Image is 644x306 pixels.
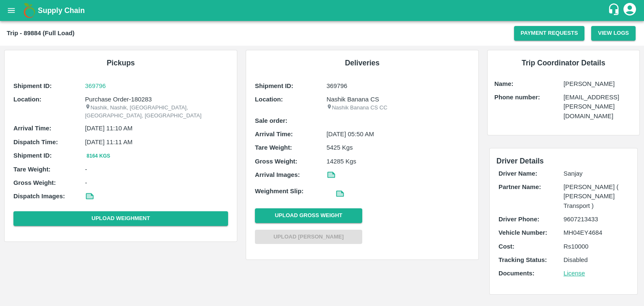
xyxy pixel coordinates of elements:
b: Tracking Status: [499,257,547,263]
b: Shipment ID: [13,83,52,89]
b: Location: [13,96,42,103]
b: Dispatch Time: [13,139,58,145]
b: Vehicle Number: [499,229,547,236]
h6: Pickups [11,57,230,69]
button: open drawer [2,1,21,20]
p: [DATE] 05:50 AM [327,130,470,139]
button: Upload Weighment [13,211,228,226]
p: Rs 10000 [563,242,628,251]
div: account of current user [622,2,637,19]
b: Shipment ID: [255,83,293,89]
p: 5425 Kgs [327,143,470,152]
b: Supply Chain [38,6,85,15]
b: Phone number: [494,94,540,101]
p: MH04EY4684 [563,228,628,237]
p: - [85,165,228,174]
button: 8164 Kgs [85,152,112,161]
b: Cost: [499,243,514,250]
b: Arrival Time: [13,125,51,132]
img: logo [21,2,38,19]
p: [EMAIL_ADDRESS][PERSON_NAME][DOMAIN_NAME] [563,93,633,121]
b: Driver Phone: [499,216,539,223]
b: Shipment ID: [13,152,52,159]
h6: Deliveries [253,57,472,69]
p: Sanjay [563,169,628,178]
a: 369796 [85,81,228,91]
p: [PERSON_NAME] [563,79,633,88]
p: - [85,178,228,187]
b: Sale order: [255,117,288,124]
b: Partner Name: [499,184,541,190]
b: Documents: [499,270,535,277]
b: Dispatch Images: [13,193,65,200]
p: [PERSON_NAME] ( [PERSON_NAME] Transport ) [563,182,628,210]
p: Purchase Order-180283 [85,95,228,104]
b: Weighment Slip: [255,188,304,194]
p: Disabled [563,255,628,265]
p: Nashik Banana CS [327,95,470,104]
b: Name: [494,80,513,87]
button: Payment Requests [514,26,585,41]
b: Arrival Images: [255,171,300,178]
b: Arrival Time: [255,131,293,137]
button: View Logs [591,26,636,41]
b: Tare Weight: [13,166,51,173]
p: 14285 Kgs [327,157,470,166]
h6: Trip Coordinator Details [494,57,633,69]
a: Supply Chain [38,5,608,16]
b: Location: [255,96,283,103]
b: Tare Weight: [255,144,292,151]
p: Nashik Banana CS CC [327,104,470,112]
p: 369796 [327,81,470,91]
p: 9607213433 [563,215,628,224]
button: Upload Gross Weight [255,208,362,223]
b: Gross Weight: [13,179,56,186]
b: Trip - 89884 (Full Load) [7,30,75,36]
span: Driver Details [496,157,544,165]
p: Nashik, Nashik, [GEOGRAPHIC_DATA], [GEOGRAPHIC_DATA], [GEOGRAPHIC_DATA] [85,104,228,119]
p: [DATE] 11:10 AM [85,124,228,133]
div: customer-support [608,3,622,18]
b: Gross Weight: [255,158,297,165]
a: License [563,270,585,277]
b: Driver Name: [499,170,537,177]
p: [DATE] 11:11 AM [85,137,228,147]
